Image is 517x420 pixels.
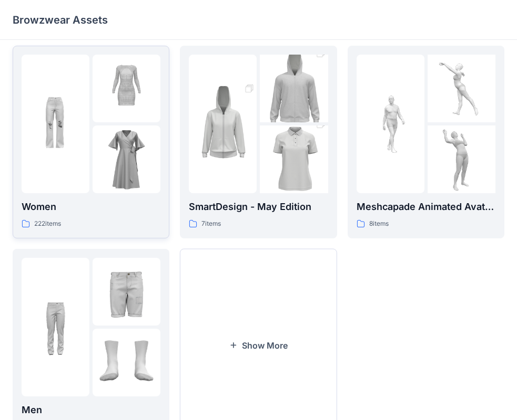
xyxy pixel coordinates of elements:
p: Men [22,403,160,417]
p: 8 items [369,218,389,229]
p: 7 items [201,218,221,229]
a: folder 1folder 2folder 3Meshcapade Animated Avatars8items [348,46,504,238]
p: 222 items [34,218,61,229]
img: folder 3 [93,329,160,396]
img: folder 1 [22,90,89,157]
img: folder 3 [260,109,328,211]
p: SmartDesign - May Edition [189,199,328,214]
p: Meshcapade Animated Avatars [357,199,495,214]
img: folder 3 [93,125,160,193]
img: folder 1 [357,90,424,157]
p: Women [22,199,160,214]
img: folder 2 [93,258,160,325]
img: folder 1 [22,293,89,361]
p: Browzwear Assets [13,13,108,27]
a: folder 1folder 2folder 3Women222items [13,46,169,238]
a: folder 1folder 2folder 3SmartDesign - May Edition7items [180,46,337,238]
img: folder 2 [93,55,160,122]
img: folder 2 [260,38,328,140]
img: folder 3 [428,125,495,193]
img: folder 2 [428,55,495,122]
img: folder 1 [189,73,257,175]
